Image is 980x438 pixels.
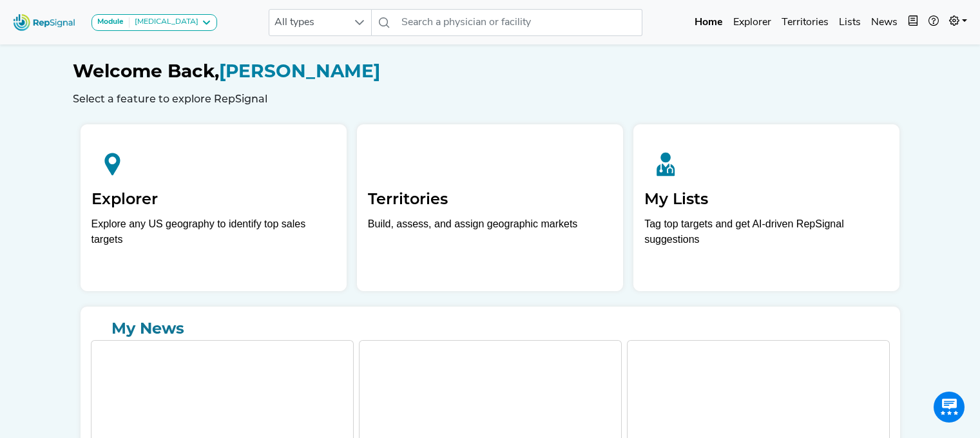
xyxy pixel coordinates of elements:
[368,190,612,209] h2: Territories
[73,93,908,105] h6: Select a feature to explore RepSignal
[97,18,124,26] strong: Module
[91,14,217,31] button: Module[MEDICAL_DATA]
[396,9,642,36] input: Search a physician or facility
[130,17,198,28] div: [MEDICAL_DATA]
[644,216,889,254] p: Tag top targets and get AI-driven RepSignal suggestions
[776,10,834,35] a: Territories
[368,216,612,254] p: Build, assess, and assign geographic markets
[91,190,336,209] h2: Explorer
[644,190,889,209] h2: My Lists
[866,10,903,35] a: News
[73,60,219,82] span: Welcome Back,
[633,124,899,291] a: My ListsTag top targets and get AI-driven RepSignal suggestions
[91,317,890,340] a: My News
[357,124,623,291] a: TerritoriesBuild, assess, and assign geographic markets
[834,10,866,35] a: Lists
[689,10,728,35] a: Home
[81,124,347,291] a: ExplorerExplore any US geography to identify top sales targets
[903,10,923,35] button: Intel Book
[91,216,336,247] div: Explore any US geography to identify top sales targets
[269,10,347,35] span: All types
[73,61,908,82] h1: [PERSON_NAME]
[728,10,776,35] a: Explorer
